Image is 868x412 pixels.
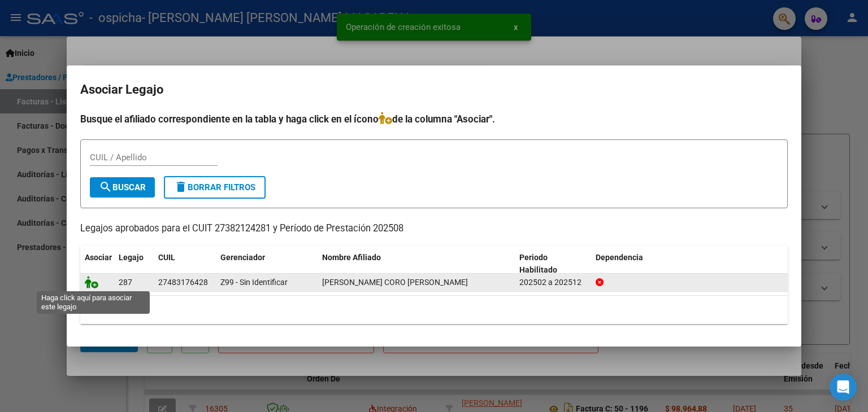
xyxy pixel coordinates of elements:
div: 27483176428 [158,276,208,289]
datatable-header-cell: Nombre Afiliado [318,246,515,283]
span: CONDORI CORO TAMARA JAZMIN [322,278,468,287]
span: Asociar [85,253,112,262]
span: CUIL [158,253,175,262]
span: Periodo Habilitado [519,253,557,275]
span: Legajo [119,253,144,262]
mat-icon: delete [174,180,188,194]
span: Borrar Filtros [174,182,255,192]
datatable-header-cell: Legajo [114,246,154,283]
mat-icon: search [99,180,112,194]
h4: Busque el afiliado correspondiente en la tabla y haga click en el ícono de la columna "Asociar". [80,112,788,126]
span: Nombre Afiliado [322,253,381,262]
div: Open Intercom Messenger [830,374,857,401]
span: Z99 - Sin Identificar [220,278,288,287]
datatable-header-cell: Asociar [80,246,114,283]
button: Borrar Filtros [164,176,266,199]
span: Dependencia [596,253,643,262]
datatable-header-cell: Periodo Habilitado [515,246,591,283]
p: Legajos aprobados para el CUIT 27382124281 y Período de Prestación 202508 [80,222,788,236]
datatable-header-cell: Dependencia [591,246,788,283]
span: Buscar [99,182,146,192]
span: 287 [119,278,132,287]
span: Gerenciador [220,253,265,262]
div: 1 registros [80,296,788,324]
h2: Asociar Legajo [80,79,788,100]
button: Buscar [90,177,155,198]
datatable-header-cell: Gerenciador [216,246,318,283]
datatable-header-cell: CUIL [154,246,216,283]
div: 202502 a 202512 [519,276,587,289]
